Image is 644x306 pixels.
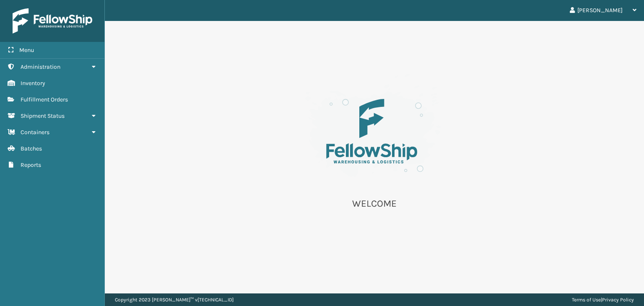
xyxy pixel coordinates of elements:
[21,80,45,87] span: Inventory
[19,47,34,54] span: Menu
[291,71,458,187] img: es-welcome.8eb42ee4.svg
[291,197,458,210] p: WELCOME
[21,63,60,70] span: Administration
[572,293,634,306] div: |
[21,161,41,169] span: Reports
[115,293,234,306] p: Copyright 2023 [PERSON_NAME]™ v [TECHNICAL_ID]
[21,96,68,103] span: Fulfillment Orders
[21,112,65,119] span: Shipment Status
[572,297,601,303] a: Terms of Use
[13,8,92,34] img: logo
[21,145,42,152] span: Batches
[21,129,49,136] span: Containers
[602,297,634,303] a: Privacy Policy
